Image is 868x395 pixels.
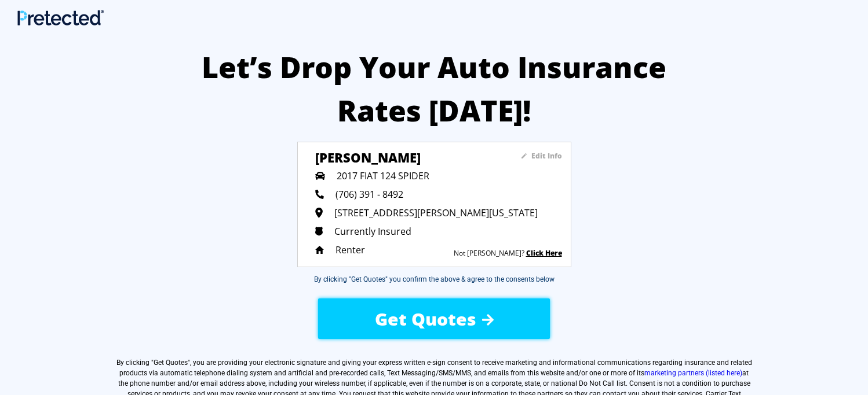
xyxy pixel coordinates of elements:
[337,169,429,182] span: 2017 FIAT 124 SPIDER
[531,151,562,161] sapn: Edit Info
[314,274,555,285] div: By clicking "Get Quotes" you confirm the above & agree to the consents below
[154,359,188,367] span: Get Quotes
[375,307,476,331] span: Get Quotes
[334,225,411,238] span: Currently Insured
[315,149,486,160] h3: [PERSON_NAME]
[318,298,550,339] button: Get Quotes
[334,206,538,219] span: [STREET_ADDRESS][PERSON_NAME][US_STATE]
[191,46,677,132] h2: Let’s Drop Your Auto Insurance Rates [DATE]!
[335,243,365,256] span: Renter
[335,188,403,201] span: (706) 391 - 8492
[644,369,742,377] a: marketing partners (listed here)
[17,10,104,25] img: Main Logo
